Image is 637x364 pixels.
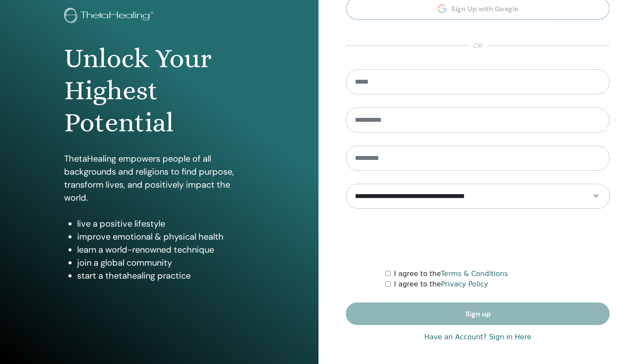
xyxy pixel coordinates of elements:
iframe: reCAPTCHA [412,222,544,256]
li: start a thetahealing practice [77,269,255,282]
li: live a positive lifestyle [77,217,255,230]
label: I agree to the [394,269,508,279]
li: join a global community [77,256,255,269]
span: or [469,41,487,51]
a: Have an Account? Sign in Here [424,332,531,342]
li: learn a world-renowned technique [77,243,255,256]
li: improve emotional & physical health [77,230,255,243]
label: I agree to the [394,279,488,289]
p: ThetaHealing empowers people of all backgrounds and religions to find purpose, transform lives, a... [64,152,255,204]
a: Terms & Conditions [441,270,508,278]
h1: Unlock Your Highest Potential [64,42,255,139]
a: Privacy Policy [441,280,488,288]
